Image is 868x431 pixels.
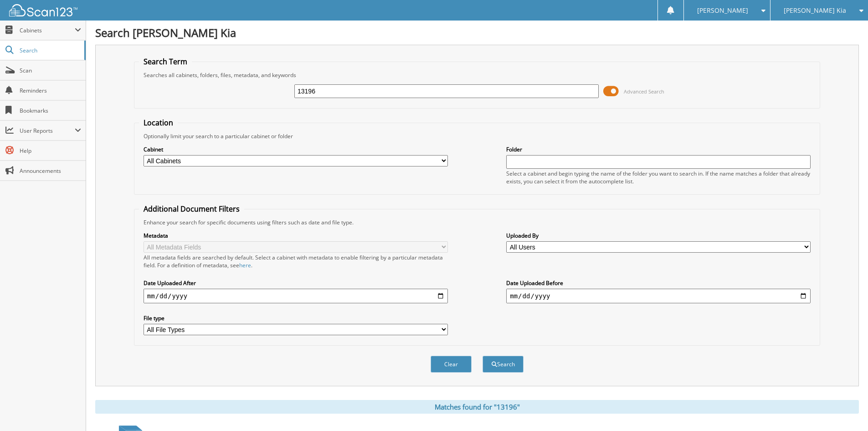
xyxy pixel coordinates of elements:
span: User Reports [20,127,75,135]
label: File type [144,314,448,322]
div: Matches found for "13196" [95,400,859,414]
span: Cabinets [20,26,75,34]
h1: Search [PERSON_NAME] Kia [95,25,859,40]
button: Search [483,356,524,373]
span: Reminders [20,87,81,94]
a: here [239,261,251,269]
span: Announcements [20,167,81,175]
span: Help [20,147,81,155]
legend: Additional Document Filters [139,204,244,214]
label: Date Uploaded Before [506,279,811,287]
input: start [144,289,448,303]
span: Bookmarks [20,107,81,114]
div: Optionally limit your search to a particular cabinet or folder [139,132,815,140]
label: Date Uploaded After [144,279,448,287]
label: Metadata [144,232,448,239]
span: Search [20,47,80,54]
span: Scan [20,67,81,74]
span: [PERSON_NAME] [697,8,748,13]
label: Cabinet [144,145,448,153]
button: Clear [431,356,472,373]
label: Uploaded By [506,232,811,239]
div: Enhance your search for specific documents using filters such as date and file type. [139,218,815,226]
legend: Search Term [139,57,192,67]
legend: Location [139,118,178,128]
input: end [506,289,811,303]
label: Folder [506,145,811,153]
img: scan123-logo-white.svg [9,4,77,16]
span: Advanced Search [624,88,664,95]
div: All metadata fields are searched by default. Select a cabinet with metadata to enable filtering b... [144,254,448,269]
div: Select a cabinet and begin typing the name of the folder you want to search in. If the name match... [506,170,811,185]
span: [PERSON_NAME] Kia [784,8,846,13]
div: Searches all cabinets, folders, files, metadata, and keywords [139,71,815,79]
